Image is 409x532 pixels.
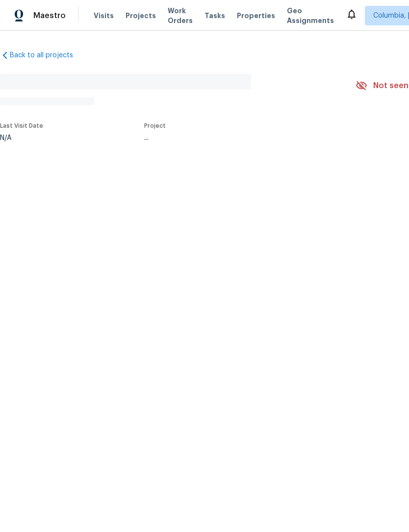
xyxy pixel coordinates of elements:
[126,11,156,21] span: Projects
[144,123,166,129] span: Project
[144,135,332,141] div: ...
[204,12,225,19] span: Tasks
[94,11,114,21] span: Visits
[33,11,66,21] span: Maestro
[237,11,275,21] span: Properties
[168,6,193,25] span: Work Orders
[287,6,334,25] span: Geo Assignments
